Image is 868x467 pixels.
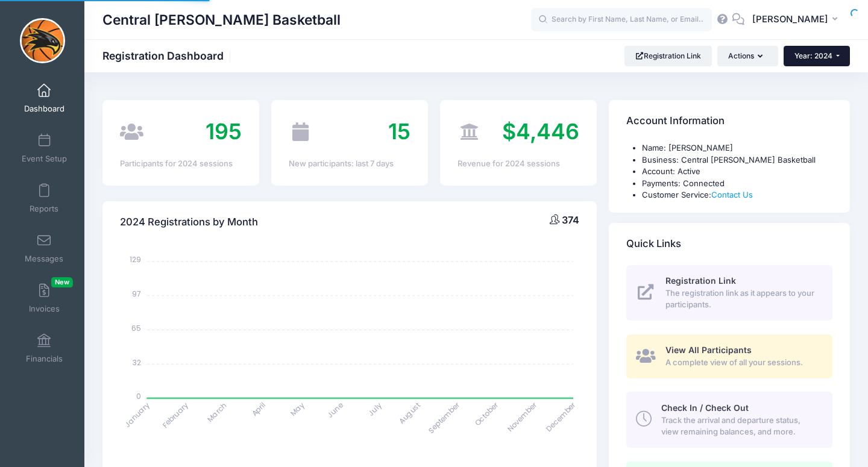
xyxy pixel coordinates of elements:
[717,46,778,66] button: Actions
[24,104,64,114] span: Dashboard
[132,322,142,333] tspan: 65
[26,354,63,364] span: Financials
[206,118,242,145] span: 195
[16,127,73,169] a: Event Setup
[289,158,410,170] div: New participants: last 7 days
[642,166,832,178] li: Account: Active
[29,304,60,314] span: Invoices
[16,327,73,369] a: Financials
[205,400,229,424] tspan: March
[160,400,190,429] tspan: February
[505,400,539,434] tspan: November
[22,154,67,164] span: Event Setup
[744,6,850,34] button: [PERSON_NAME]
[122,400,152,429] tspan: January
[288,400,306,418] tspan: May
[661,415,819,438] span: Track the arrival and departure status, view remaining balances, and more.
[25,254,63,264] span: Messages
[562,214,579,226] span: 374
[665,287,819,311] span: The registration link as it appears to your participants.
[784,46,850,66] button: Year: 2024
[16,227,73,269] a: Messages
[133,289,142,299] tspan: 97
[366,400,384,418] tspan: July
[626,227,681,261] h4: Quick Links
[16,77,73,119] a: Dashboard
[458,158,579,170] div: Revenue for 2024 sessions
[30,204,58,214] span: Reports
[20,18,65,63] img: Central Lee Basketball
[642,189,832,201] li: Customer Service:
[250,400,268,418] tspan: April
[626,104,725,139] h4: Account Information
[325,400,345,419] tspan: June
[120,205,258,239] h4: 2024 Registrations by Month
[665,275,736,286] span: Registration Link
[133,357,142,367] tspan: 32
[665,357,819,369] span: A complete view of all your sessions.
[102,49,234,62] h1: Registration Dashboard
[426,400,462,435] tspan: September
[473,400,501,428] tspan: October
[626,392,832,447] a: Check In / Check Out Track the arrival and departure status, view remaining balances, and more.
[752,13,828,26] span: [PERSON_NAME]
[544,400,578,434] tspan: December
[388,118,410,145] span: 15
[624,46,712,66] a: Registration Link
[120,158,242,170] div: Participants for 2024 sessions
[794,51,832,60] span: Year: 2024
[642,142,832,154] li: Name: [PERSON_NAME]
[397,400,423,425] tspan: August
[502,118,579,145] span: $4,446
[16,277,73,319] a: InvoicesNew
[665,345,752,355] span: View All Participants
[102,6,341,34] h1: Central [PERSON_NAME] Basketball
[130,254,142,265] tspan: 129
[642,154,832,166] li: Business: Central [PERSON_NAME] Basketball
[661,403,749,413] span: Check In / Check Out
[642,178,832,190] li: Payments: Connected
[711,190,753,199] a: Contact Us
[51,277,73,287] span: New
[137,391,142,401] tspan: 0
[531,8,712,32] input: Search by First Name, Last Name, or Email...
[626,265,832,321] a: Registration Link The registration link as it appears to your participants.
[16,177,73,219] a: Reports
[626,334,832,378] a: View All Participants A complete view of all your sessions.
